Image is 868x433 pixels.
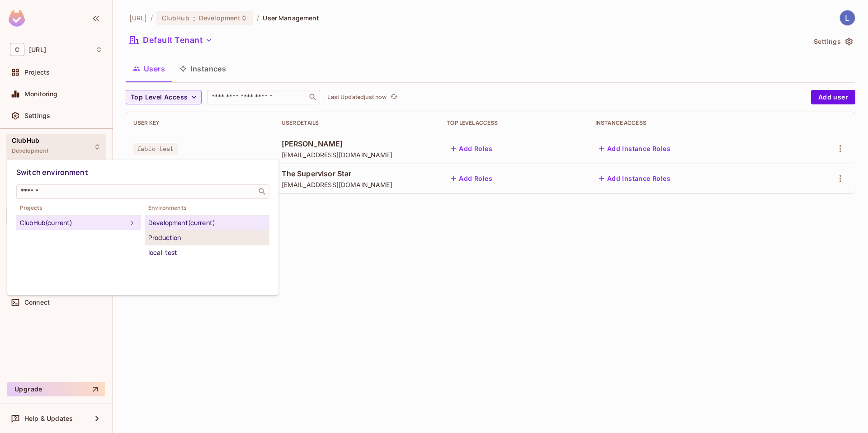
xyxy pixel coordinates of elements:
[145,204,269,212] span: Environments
[148,217,266,228] div: Development (current)
[148,232,266,243] div: Production
[148,247,266,258] div: local-test
[16,167,88,177] span: Switch environment
[20,217,127,228] div: ClubHub (current)
[16,204,141,212] span: Projects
